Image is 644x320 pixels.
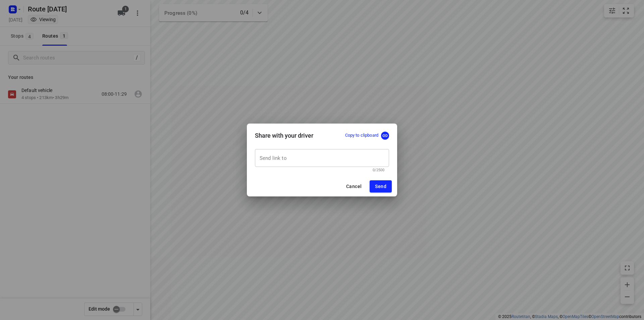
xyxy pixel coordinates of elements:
span: 0/2500 [373,168,384,172]
button: Send [370,180,392,192]
input: Driver’s email address [255,149,389,167]
p: Copy to clipboard [345,132,378,139]
span: Send [375,184,386,189]
button: Cancel [341,180,367,192]
h5: Share with your driver [255,132,313,139]
span: Cancel [346,184,362,189]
